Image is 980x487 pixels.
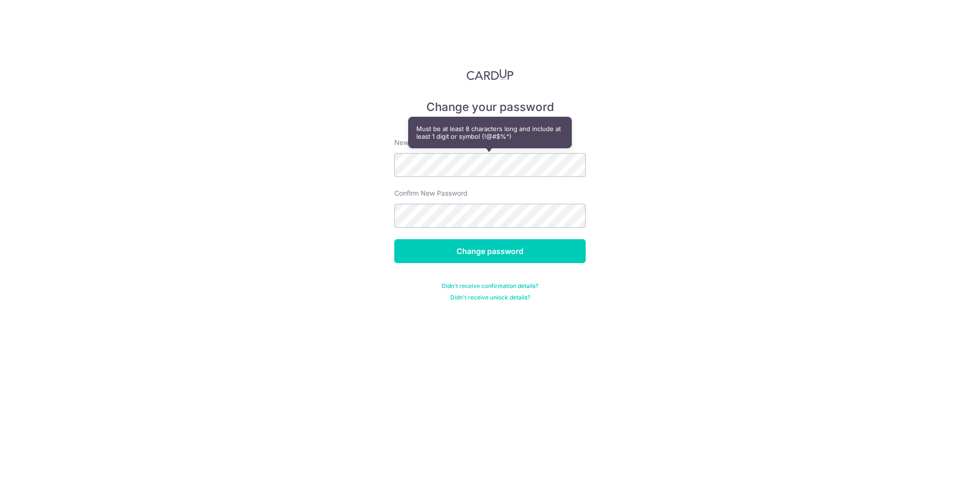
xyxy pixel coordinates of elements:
[394,239,586,263] input: Change password
[467,69,513,80] img: CardUp Logo
[442,282,538,290] a: Didn't receive confirmation details?
[394,188,468,198] label: Confirm New Password
[394,138,441,147] label: New password
[409,117,571,148] div: Must be at least 8 characters long and include at least 1 digit or symbol (!@#$%^)
[450,294,530,301] a: Didn't receive unlock details?
[394,100,586,115] h5: Change your password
